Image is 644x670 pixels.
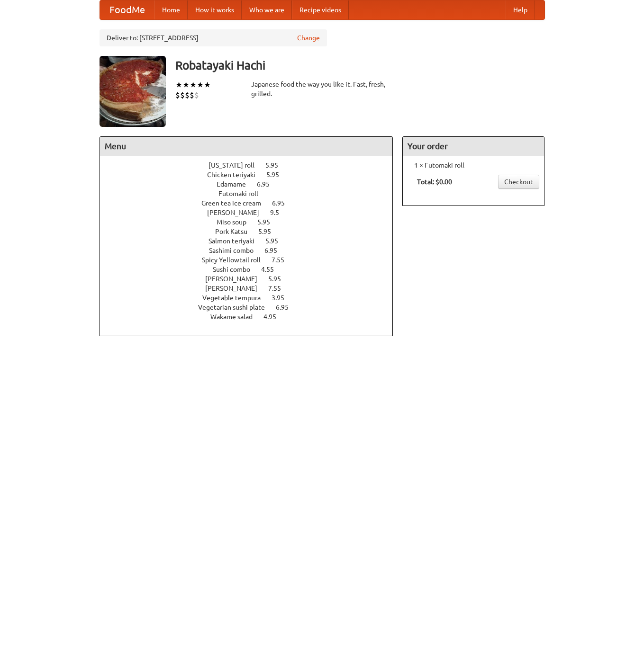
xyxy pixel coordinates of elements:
[264,247,287,254] span: 6.95
[218,190,285,197] a: Futomaki roll
[205,275,267,283] span: [PERSON_NAME]
[202,256,270,264] span: Spicy Yellowtail roll
[207,209,269,216] span: [PERSON_NAME]
[204,80,211,90] li: ★
[205,275,299,283] a: [PERSON_NAME] 5.95
[207,171,297,179] a: Chicken teriyaki 5.95
[217,218,256,226] span: Miso soup
[175,90,180,100] li: $
[258,228,281,235] span: 5.95
[297,33,320,43] a: Change
[209,237,296,245] a: Salmon teriyaki 5.95
[292,0,349,19] a: Recipe videos
[207,209,297,216] a: [PERSON_NAME] 9.5
[213,266,291,273] a: Sushi combo 4.55
[263,313,286,321] span: 4.95
[218,190,268,197] span: Futomaki roll
[190,90,194,100] li: $
[209,247,295,254] a: Sashimi combo 6.95
[205,285,299,292] a: [PERSON_NAME] 7.55
[268,285,290,292] span: 7.55
[198,304,274,311] span: Vegetarian sushi plate
[100,56,166,127] img: angular.jpg
[175,80,182,90] li: ★
[209,247,263,254] span: Sashimi combo
[100,137,393,156] h4: Menu
[180,90,185,100] li: $
[265,161,288,169] span: 5.95
[182,80,190,90] li: ★
[202,294,302,302] a: Vegetable tempura 3.95
[210,313,262,321] span: Wakame salad
[257,218,280,226] span: 5.95
[202,294,270,302] span: Vegetable tempura
[201,199,271,207] span: Green tea ice cream
[209,161,264,169] span: [US_STATE] roll
[261,266,283,273] span: 4.55
[207,171,265,179] span: Chicken teriyaki
[403,137,544,156] h4: Your order
[190,80,197,90] li: ★
[100,0,154,19] a: FoodMe
[408,161,539,170] li: 1 × Futomaki roll
[268,275,290,283] span: 5.95
[272,199,294,207] span: 6.95
[202,256,302,264] a: Spicy Yellowtail roll 7.55
[194,90,199,100] li: $
[215,228,289,235] a: Pork Katsu 5.95
[198,304,306,311] a: Vegetarian sushi plate 6.95
[188,0,242,19] a: How it works
[217,180,255,188] span: Edamame
[185,90,190,100] li: $
[417,178,452,186] b: Total: $0.00
[175,56,545,75] h3: Robatayaki Hachi
[272,294,294,302] span: 3.95
[201,199,302,207] a: Green tea ice cream 6.95
[205,285,267,292] span: [PERSON_NAME]
[217,180,287,188] a: Edamame 6.95
[197,80,204,90] li: ★
[209,161,296,169] a: [US_STATE] roll 5.95
[242,0,292,19] a: Who we are
[276,304,298,311] span: 6.95
[266,171,289,179] span: 5.95
[213,266,260,273] span: Sushi combo
[257,180,279,188] span: 6.95
[215,228,257,235] span: Pork Katsu
[154,0,188,19] a: Home
[506,0,535,19] a: Help
[270,209,289,216] span: 9.5
[251,80,393,98] div: Japanese food the way you like it. Fast, fresh, grilled.
[209,237,264,245] span: Salmon teriyaki
[265,237,288,245] span: 5.95
[210,313,294,321] a: Wakame salad 4.95
[498,175,539,189] a: Checkout
[100,29,327,46] div: Deliver to: [STREET_ADDRESS]
[272,256,294,264] span: 7.55
[217,218,288,226] a: Miso soup 5.95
